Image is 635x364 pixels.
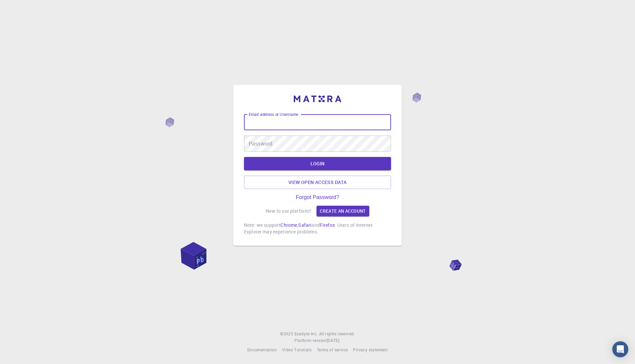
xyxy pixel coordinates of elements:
[317,347,348,352] span: Terms of service
[353,347,388,353] a: Privacy statement
[612,341,628,357] div: Open Intercom Messenger
[282,347,311,353] a: Video Tutorials
[244,157,391,170] button: LOGIN
[296,194,339,200] a: Forgot Password?
[294,331,318,337] a: Exabyte Inc.
[316,206,369,216] a: Create an account
[294,331,318,336] span: Exabyte Inc.
[353,347,388,352] span: Privacy statement
[244,222,391,235] p: Note: we support , and . Users of Internet Explorer may experience problems.
[280,331,294,337] span: © 2025
[247,347,277,352] span: Documentation
[266,208,311,214] p: New to our platform?
[249,112,298,117] label: Email address or Username
[244,176,391,189] a: View open access data
[327,338,341,343] span: [DATE] .
[327,337,341,344] a: [DATE].
[320,222,335,228] a: Firefox
[247,347,277,353] a: Documentation
[319,331,355,337] span: All rights reserved.
[298,222,311,228] a: Safari
[317,347,348,353] a: Terms of service
[294,337,326,344] span: Platform version
[282,347,311,352] span: Video Tutorials
[280,222,297,228] a: Chrome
